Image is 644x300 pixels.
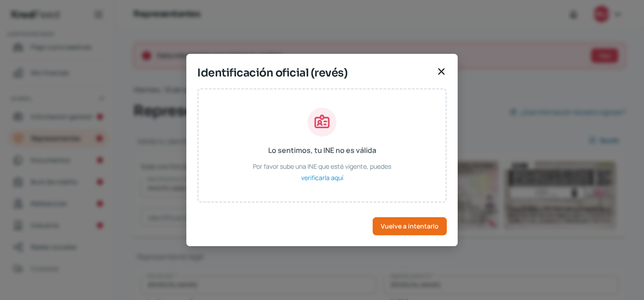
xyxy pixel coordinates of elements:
[308,108,336,137] img: Lo sentimos, tu INE no es válida
[301,172,343,183] span: verificarla aquí
[373,217,447,235] button: Vuelve a intentarlo
[381,223,439,229] span: Vuelve a intentarlo
[268,144,376,157] span: Lo sentimos, tu INE no es válida
[253,161,391,172] span: Por favor sube una INE que esté vigente, puedes
[197,65,432,81] span: Identificación oficial (revés)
